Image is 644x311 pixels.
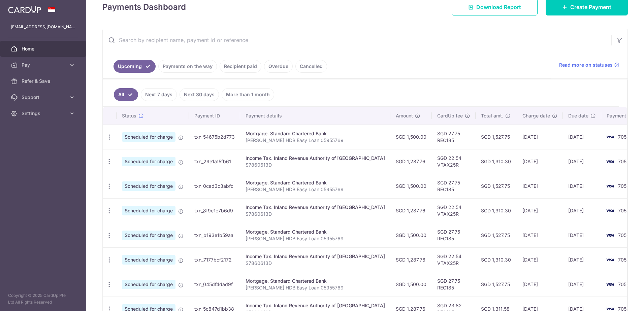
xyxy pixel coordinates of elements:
[158,60,217,73] a: Payments on the way
[563,223,601,247] td: [DATE]
[563,198,601,223] td: [DATE]
[122,157,175,166] span: Scheduled for charge
[476,223,517,247] td: SGD 1,527.75
[102,1,186,13] h4: Payments Dashboard
[189,174,240,198] td: txn_0cad3c3abfc
[603,231,617,239] img: Bank Card
[246,186,385,193] p: [PERSON_NAME] HDB Easy Loan 05955769
[603,256,617,264] img: Bank Card
[618,159,629,164] span: 7055
[390,272,432,297] td: SGD 1,500.00
[476,3,521,11] span: Download Report
[618,257,629,263] span: 7055
[570,3,611,11] span: Create Payment
[432,247,476,272] td: SGD 22.54 VTAX25R
[141,88,177,101] a: Next 7 days
[563,272,601,297] td: [DATE]
[432,125,476,149] td: SGD 27.75 REC185
[8,5,41,13] img: CardUp
[432,174,476,198] td: SGD 27.75 REC185
[517,247,563,272] td: [DATE]
[432,149,476,174] td: SGD 22.54 VTAX25R
[517,149,563,174] td: [DATE]
[563,149,601,174] td: [DATE]
[189,198,240,223] td: txn_8f9e1e7b6d9
[618,183,629,189] span: 7055
[618,134,629,140] span: 7055
[22,45,66,52] span: Home
[122,255,175,265] span: Scheduled for charge
[246,253,385,260] div: Income Tax. Inland Revenue Authority of [GEOGRAPHIC_DATA]
[390,247,432,272] td: SGD 1,287.76
[603,133,617,141] img: Bank Card
[618,232,629,238] span: 7055
[517,174,563,198] td: [DATE]
[295,60,327,73] a: Cancelled
[22,62,66,68] span: Pay
[563,174,601,198] td: [DATE]
[240,107,390,125] th: Payment details
[476,174,517,198] td: SGD 1,527.75
[246,284,385,291] p: [PERSON_NAME] HDB Easy Loan 05955769
[189,223,240,247] td: txn_b193e1b59aa
[114,60,156,73] a: Upcoming
[618,281,629,287] span: 7055
[618,208,629,213] span: 7055
[246,137,385,144] p: [PERSON_NAME] HDB Easy Loan 05955769
[122,112,136,119] span: Status
[390,149,432,174] td: SGD 1,287.76
[103,29,611,51] input: Search by recipient name, payment id or reference
[246,204,385,211] div: Income Tax. Inland Revenue Authority of [GEOGRAPHIC_DATA]
[189,149,240,174] td: txn_29e1a15fb61
[390,198,432,223] td: SGD 1,287.76
[481,112,503,119] span: Total amt.
[563,247,601,272] td: [DATE]
[517,125,563,149] td: [DATE]
[246,211,385,217] p: S7860613D
[563,125,601,149] td: [DATE]
[246,229,385,235] div: Mortgage. Standard Chartered Bank
[246,302,385,309] div: Income Tax. Inland Revenue Authority of [GEOGRAPHIC_DATA]
[222,88,274,101] a: More than 1 month
[220,60,261,73] a: Recipient paid
[22,110,66,117] span: Settings
[180,88,219,101] a: Next 30 days
[122,280,175,289] span: Scheduled for charge
[246,235,385,242] p: [PERSON_NAME] HDB Easy Loan 05955769
[246,278,385,284] div: Mortgage. Standard Chartered Bank
[189,107,240,125] th: Payment ID
[559,62,613,68] span: Read more on statuses
[122,231,175,240] span: Scheduled for charge
[390,174,432,198] td: SGD 1,500.00
[246,130,385,137] div: Mortgage. Standard Chartered Bank
[476,125,517,149] td: SGD 1,527.75
[390,223,432,247] td: SGD 1,500.00
[390,125,432,149] td: SGD 1,500.00
[114,88,138,101] a: All
[122,181,175,191] span: Scheduled for charge
[122,132,175,142] span: Scheduled for charge
[189,272,240,297] td: txn_045df4dad9f
[264,60,293,73] a: Overdue
[11,24,75,30] p: [EMAIL_ADDRESS][DOMAIN_NAME]
[603,207,617,215] img: Bank Card
[559,62,619,68] a: Read more on statuses
[122,206,175,215] span: Scheduled for charge
[603,158,617,166] img: Bank Card
[476,272,517,297] td: SGD 1,527.75
[246,155,385,162] div: Income Tax. Inland Revenue Authority of [GEOGRAPHIC_DATA]
[246,260,385,267] p: S7860613D
[432,272,476,297] td: SGD 27.75 REC185
[437,112,463,119] span: CardUp fee
[189,125,240,149] td: txn_54675b2d773
[246,179,385,186] div: Mortgage. Standard Chartered Bank
[517,272,563,297] td: [DATE]
[246,162,385,168] p: S7860613D
[522,112,550,119] span: Charge date
[568,112,588,119] span: Due date
[22,78,66,84] span: Refer & Save
[22,94,66,101] span: Support
[603,182,617,190] img: Bank Card
[603,280,617,288] img: Bank Card
[517,223,563,247] td: [DATE]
